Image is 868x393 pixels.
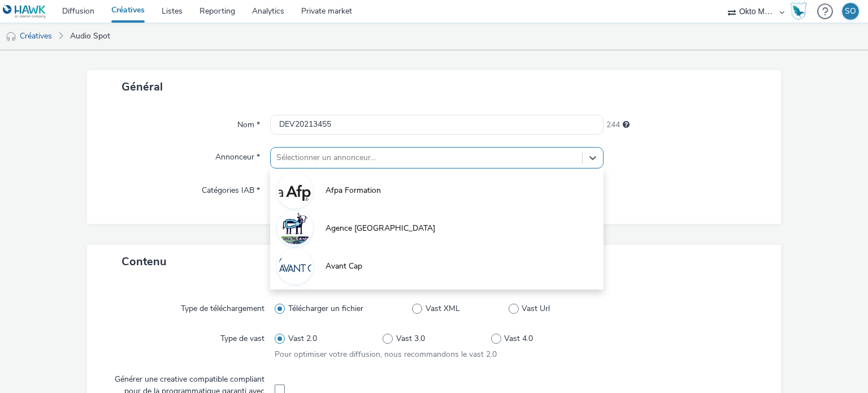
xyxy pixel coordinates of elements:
img: Avant Cap [279,250,311,283]
label: Catégories IAB * [197,180,264,196]
span: Afpa Formation [325,185,381,196]
span: Pour optimiser votre diffusion, nous recommandons le vast 2.0 [275,349,497,360]
span: Avant Cap [325,261,362,272]
span: Vast 2.0 [288,333,317,344]
img: Hawk Academy [790,2,807,20]
span: Général [121,79,163,94]
img: Back2car [279,288,311,321]
label: Type de téléchargement [176,299,269,314]
img: Agence Buenos Aires [279,212,311,245]
div: 255 caractères maximum [623,119,630,131]
span: Vast Url [522,303,550,314]
img: Afpa Formation [279,174,311,207]
span: Contenu [121,254,167,269]
label: Nom * [233,115,264,131]
div: SO [845,3,856,20]
span: Agence [GEOGRAPHIC_DATA] [325,223,435,234]
span: Vast 4.0 [504,333,533,344]
label: Type de vast [216,329,269,344]
a: Audio Spot [64,23,116,50]
img: audio [6,31,17,42]
span: 244 [606,119,620,131]
span: Vast 3.0 [396,333,425,344]
span: Vast XML [426,303,460,314]
label: Annonceur * [211,147,264,163]
a: Hawk Academy [790,2,811,20]
img: undefined Logo [3,5,46,19]
span: Télécharger un fichier [288,303,363,314]
input: Nom [270,115,603,135]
